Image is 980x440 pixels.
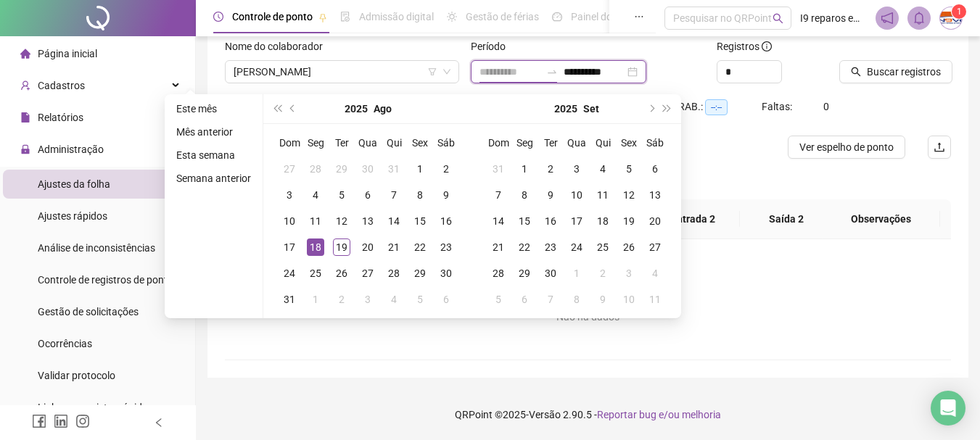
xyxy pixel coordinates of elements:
td: 2025-07-30 [355,156,381,182]
td: 2025-09-16 [538,208,564,234]
span: Administração [38,144,104,155]
td: 2025-08-15 [407,208,433,234]
div: 16 [437,212,455,230]
td: 2025-09-02 [329,286,355,312]
span: Ajustes rápidos [38,210,107,222]
td: 2025-08-22 [407,234,433,260]
div: 25 [307,265,324,282]
th: Entrada 2 [647,199,740,239]
div: 28 [307,160,324,178]
th: Sex [616,130,642,156]
div: 10 [281,212,298,230]
td: 2025-08-01 [407,156,433,182]
th: Seg [511,130,538,156]
div: 1 [411,160,429,178]
td: 2025-08-28 [381,260,407,286]
th: Dom [276,130,302,156]
td: 2025-08-12 [329,208,355,234]
div: 6 [516,291,533,308]
th: Qui [590,130,616,156]
button: prev-year [285,94,301,123]
td: 2025-09-03 [564,156,590,182]
td: 2025-09-20 [642,208,668,234]
td: 2025-09-05 [616,156,642,182]
div: 21 [490,238,507,256]
div: 23 [437,238,455,256]
div: 4 [307,186,324,204]
td: 2025-08-13 [355,208,381,234]
div: 25 [594,238,612,256]
li: Esta semana [170,146,257,164]
td: 2025-09-01 [302,286,329,312]
td: 2025-10-08 [564,286,590,312]
span: info-circle [762,41,772,51]
span: Link para registro rápido [38,402,148,413]
td: 2025-09-27 [642,234,668,260]
td: 2025-08-30 [433,260,459,286]
td: 2025-09-17 [564,208,590,234]
td: 2025-08-29 [407,260,433,286]
div: 5 [620,160,638,178]
th: Dom [485,130,511,156]
td: 2025-09-09 [538,182,564,208]
div: 11 [307,212,324,230]
span: home [20,49,30,59]
td: 2025-09-04 [381,286,407,312]
div: 16 [542,212,559,230]
label: Período [471,38,515,54]
span: Controle de ponto [232,11,313,22]
div: 24 [281,265,298,282]
div: 10 [568,186,585,204]
span: ellipsis [634,12,644,22]
span: LUIS MARIO SOUZA BISPO [234,61,450,83]
td: 2025-10-02 [590,260,616,286]
button: year panel [345,94,368,123]
div: 5 [411,291,429,308]
td: 2025-08-23 [433,234,459,260]
div: 9 [594,291,612,308]
td: 2025-09-25 [590,234,616,260]
td: 2025-10-10 [616,286,642,312]
div: 31 [281,291,298,308]
button: year panel [554,94,577,123]
span: search [773,13,783,24]
span: I9 reparos em Containers [800,10,867,26]
td: 2025-09-18 [590,208,616,234]
td: 2025-09-19 [616,208,642,234]
span: pushpin [318,13,327,22]
span: Buscar registros [867,64,941,80]
th: Saída 2 [740,199,833,239]
div: 27 [359,265,376,282]
td: 2025-08-27 [355,260,381,286]
span: Ajustes da folha [38,178,110,190]
div: 14 [385,212,403,230]
td: 2025-09-01 [511,156,538,182]
td: 2025-08-05 [329,182,355,208]
div: 1 [568,265,585,282]
td: 2025-10-05 [485,286,511,312]
span: facebook [32,414,46,428]
div: 17 [568,212,585,230]
div: 29 [411,265,429,282]
span: Registros [717,38,772,54]
td: 2025-08-19 [329,234,355,260]
td: 2025-09-15 [511,208,538,234]
div: 12 [620,186,638,204]
div: 23 [542,238,559,256]
td: 2025-09-14 [485,208,511,234]
div: 31 [385,160,403,178]
td: 2025-10-04 [642,260,668,286]
td: 2025-09-21 [485,234,511,260]
div: 4 [646,265,664,282]
span: Observações [833,211,928,227]
span: Gestão de solicitações [38,306,139,317]
div: 7 [490,186,507,204]
div: 7 [542,291,559,308]
td: 2025-10-06 [511,286,538,312]
div: 18 [307,238,324,256]
td: 2025-09-11 [590,182,616,208]
td: 2025-08-20 [355,234,381,260]
div: 6 [437,291,455,308]
td: 2025-09-06 [642,156,668,182]
span: clock-circle [213,12,223,22]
